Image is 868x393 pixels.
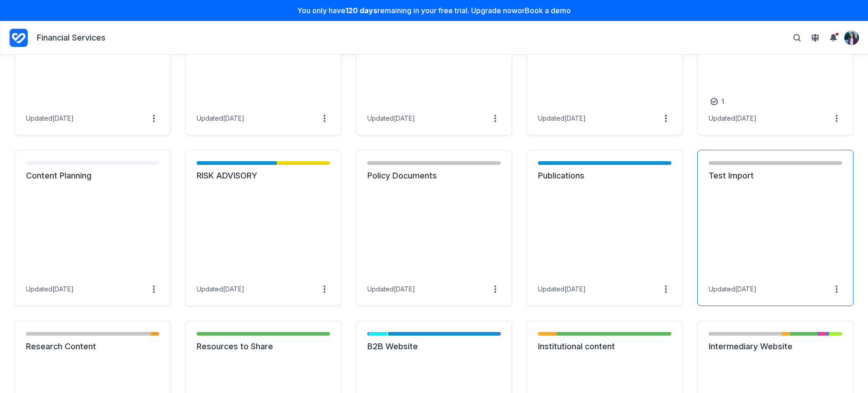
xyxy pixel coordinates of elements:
a: Test Import [709,170,842,181]
a: Publications [538,170,671,181]
div: Updated [DATE] [26,114,74,122]
div: Updated [DATE] [367,114,415,122]
summary: View profile menu [844,31,859,45]
div: Updated [DATE] [367,285,415,293]
img: Your avatar [844,31,859,45]
a: Resources to Share [197,341,330,352]
a: 1 [709,96,726,107]
button: Toggle search bar [790,31,804,45]
div: Updated [DATE] [709,114,756,122]
a: Policy Documents [367,170,501,181]
button: View People & Groups [808,31,822,45]
div: Updated [DATE] [197,114,244,122]
a: Project Dashboard [10,27,28,49]
div: Updated [DATE] [197,285,244,293]
div: Updated [DATE] [709,285,756,293]
a: Content Planning [26,170,159,181]
a: Research Content [26,341,159,352]
div: Updated [DATE] [538,285,586,293]
a: RISK ADVISORY [197,170,330,181]
p: Financial Services [37,32,106,44]
div: Updated [DATE] [538,114,586,122]
a: Intermediary Website [709,341,842,352]
div: Updated [DATE] [26,285,74,293]
summary: View Notifications [826,31,844,45]
a: B2B Website [367,341,501,352]
strong: 120 days [345,6,377,15]
a: Institutional content [538,341,671,352]
p: You only have remaining in your free trial. Upgrade now or Book a demo [5,5,863,15]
